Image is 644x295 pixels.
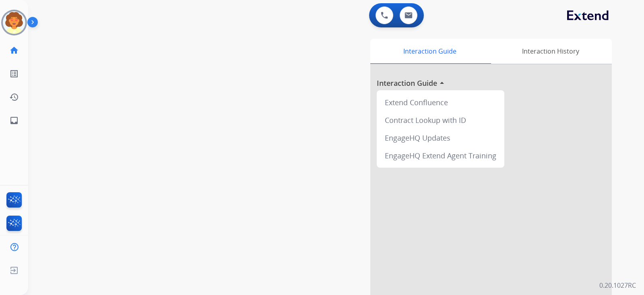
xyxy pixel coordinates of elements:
[380,147,501,164] div: EngageHQ Extend Agent Training
[3,11,25,34] img: avatar
[380,93,501,111] div: Extend Confluence
[380,111,501,129] div: Contract Lookup with ID
[489,39,612,64] div: Interaction History
[380,129,501,147] div: EngageHQ Updates
[599,280,636,290] p: 0.20.1027RC
[9,116,19,125] mat-icon: inbox
[9,69,19,79] mat-icon: list_alt
[370,39,489,64] div: Interaction Guide
[9,92,19,102] mat-icon: history
[9,46,19,55] mat-icon: home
